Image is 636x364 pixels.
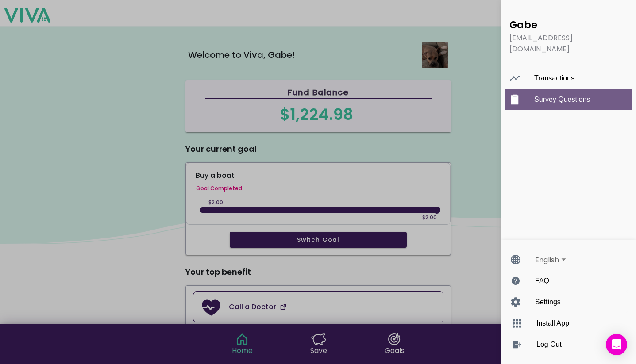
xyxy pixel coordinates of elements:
[536,341,617,349] ion-label: Log Out
[536,319,617,327] ion-label: Install App
[506,270,636,291] a: FAQ
[505,32,632,54] ion-note: [EMAIL_ADDRESS][DOMAIN_NAME]
[505,18,632,32] ion-list-header: Gabe
[534,96,621,103] ion-label: Survey Questions
[534,74,621,82] ion-label: Transactions
[606,334,627,355] div: Open Intercom Messenger
[506,291,636,313] a: Settings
